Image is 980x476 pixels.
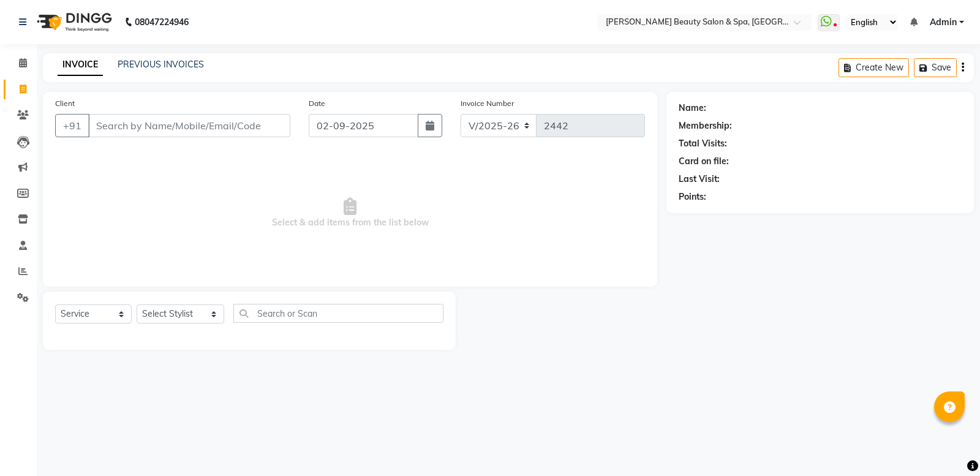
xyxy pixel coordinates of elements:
div: Last Visit: [679,173,720,186]
input: Search by Name/Mobile/Email/Code [88,114,290,137]
span: Select & add items from the list below [55,152,645,274]
label: Date [309,98,325,109]
b: 08047224946 [135,5,189,39]
button: Save [914,58,957,77]
div: Membership: [679,119,732,132]
div: Card on file: [679,155,729,168]
div: Total Visits: [679,137,727,150]
a: INVOICE [58,54,103,76]
span: Admin [930,16,957,29]
input: Search or Scan [233,304,443,323]
label: Invoice Number [461,98,514,109]
a: PREVIOUS INVOICES [118,59,204,70]
div: Points: [679,191,706,203]
button: Create New [839,58,909,77]
img: logo [31,5,115,39]
label: Client [55,98,75,109]
button: +91 [55,114,89,137]
div: Name: [679,102,706,115]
